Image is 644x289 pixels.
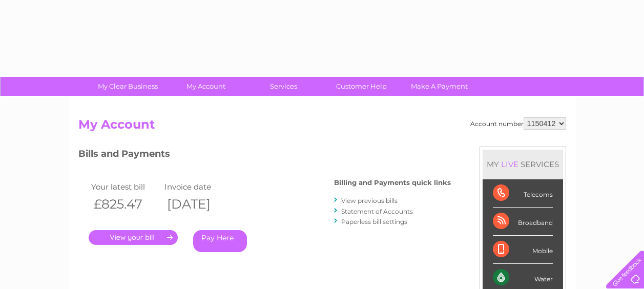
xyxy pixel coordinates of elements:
a: View previous bills [341,197,398,204]
div: Broadband [493,208,553,236]
a: Customer Help [319,77,404,96]
div: LIVE [499,159,521,169]
div: MY SERVICES [483,150,563,179]
td: Your latest bill [89,180,162,194]
th: [DATE] [162,194,236,215]
a: My Account [163,77,248,96]
h4: Billing and Payments quick links [334,179,451,187]
h3: Bills and Payments [78,147,451,164]
td: Invoice date [162,180,236,194]
div: Telecoms [493,179,553,208]
a: Statement of Accounts [341,208,413,215]
a: . [89,230,178,245]
div: Mobile [493,236,553,264]
a: My Clear Business [86,77,170,96]
h2: My Account [78,117,566,137]
div: Account number [470,117,566,130]
th: £825.47 [89,194,162,215]
a: Services [241,77,326,96]
a: Make A Payment [397,77,482,96]
a: Pay Here [193,230,247,252]
a: Paperless bill settings [341,218,407,225]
